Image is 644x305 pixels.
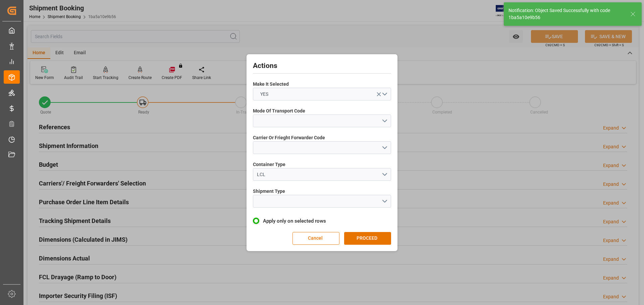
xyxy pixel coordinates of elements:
span: YES [257,91,272,98]
span: Container Type [253,161,285,168]
span: Make It Selected [253,81,289,88]
button: open menu [253,88,391,100]
button: open menu [253,115,391,127]
span: Mode Of Transport Code [253,107,305,115]
button: open menu [253,141,391,154]
span: Carrier Or Frieght Forwarder Code [253,134,325,141]
label: Apply only on selected rows [253,217,391,225]
div: Notification: Object Saved Successfully with code 1ba5a10e9b56 [508,7,624,21]
div: LCL [257,171,382,178]
span: Shipment Type [253,188,285,195]
h2: Actions [253,61,391,71]
button: open menu [253,195,391,208]
button: open menu [253,168,391,181]
button: Cancel [292,232,339,245]
button: PROCEED [344,232,391,245]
